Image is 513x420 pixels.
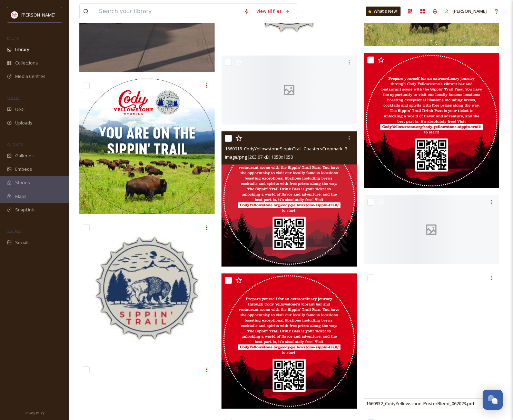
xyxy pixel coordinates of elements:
[15,60,38,66] span: Collections
[24,411,45,415] span: Privacy Policy
[79,79,215,214] img: 1660918_CodyYellowstoneSippinTrail_CoastersCropmark_Front_062823.jpg
[453,8,487,14] span: [PERSON_NAME]
[366,400,474,407] span: 1660932_CodyYellowstone-PosterBleed_062023.pdf
[15,193,27,200] span: Maps
[79,221,215,356] img: 1590431_250x250Opt1_040323.jpg
[221,273,357,409] img: 1660918_CodyYellowstoneSippinTrail_CoastersCropmark_Back_062823.jpg
[7,229,21,234] span: SOCIALS
[7,142,23,147] span: WIDGETS
[221,131,357,267] img: 1660918_CodyYellowstoneSippinTrail_CoastersCropmark_Back_062823.png
[15,120,32,126] span: Uploads
[15,239,30,246] span: Socials
[7,96,22,101] span: COLLECT
[15,46,29,53] span: Library
[21,12,56,18] span: [PERSON_NAME]
[15,179,30,186] span: Stories
[7,36,19,41] span: MEDIA
[225,145,380,152] span: 1660918_CodyYellowstoneSippinTrail_CoastersCropmark_Back_062823.png
[11,11,18,18] img: images%20(1).png
[15,152,34,159] span: Galleries
[15,106,24,113] span: UGC
[483,390,503,410] button: Open Chat
[253,4,293,18] a: View all files
[15,207,34,213] span: SnapLink
[366,7,401,16] a: What's New
[441,4,490,18] a: [PERSON_NAME]
[15,73,46,80] span: Media Centres
[364,53,499,188] img: 1660918_CodyYellowstoneSippinTrail_CoastersNoCropmark_Back_062823.jpg
[24,408,45,417] a: Privacy Policy
[225,154,293,160] span: image/png | 203.07 kB | 1050 x 1050
[96,4,240,19] input: Search your library
[15,166,32,172] span: Embeds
